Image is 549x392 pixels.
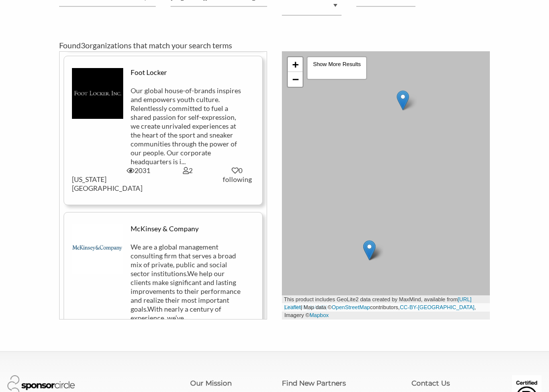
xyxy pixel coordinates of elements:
a: Leaflet [284,304,301,310]
a: Mapbox [309,312,329,318]
div: 0 following [220,166,254,184]
div: Foot Locker [131,68,245,77]
a: Zoom out [288,72,303,87]
div: This product includes GeoLite2 data created by MaxMind, available from [282,295,490,312]
a: Find New Partners [282,379,346,388]
div: McKinsey & Company [131,224,245,233]
a: OpenStreetMap [332,304,370,310]
div: We are a global management consulting firm that serves a broad mix of private, public and social ... [131,243,245,322]
a: CC-BY-[GEOGRAPHIC_DATA] [400,304,474,310]
span: 3 [81,40,85,50]
div: 2 [163,166,212,175]
a: Zoom in [288,57,303,72]
div: [US_STATE][GEOGRAPHIC_DATA] [65,166,114,193]
a: McKinsey & Company We are a global management consulting firm that serves a broad mix of private,... [72,224,254,349]
img: zavnnecgm7fsrhq3dj7a [72,68,123,119]
div: Our global house-of-brands inspires and empowers youth culture. Relentlessly committed to fuel a ... [131,86,245,166]
img: rb3ax0zzmfsmppwunazd [72,224,123,275]
div: | Map data © contributors, , Imagery © [282,303,490,320]
a: Our Mission [190,379,232,388]
div: 2031 [114,166,163,175]
div: Found organizations that match your search terms [59,39,489,51]
a: Contact Us [412,379,450,388]
div: Show More Results [307,56,367,80]
a: Foot Locker Our global house-of-brands inspires and empowers youth culture. Relentlessly committe... [72,68,254,193]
